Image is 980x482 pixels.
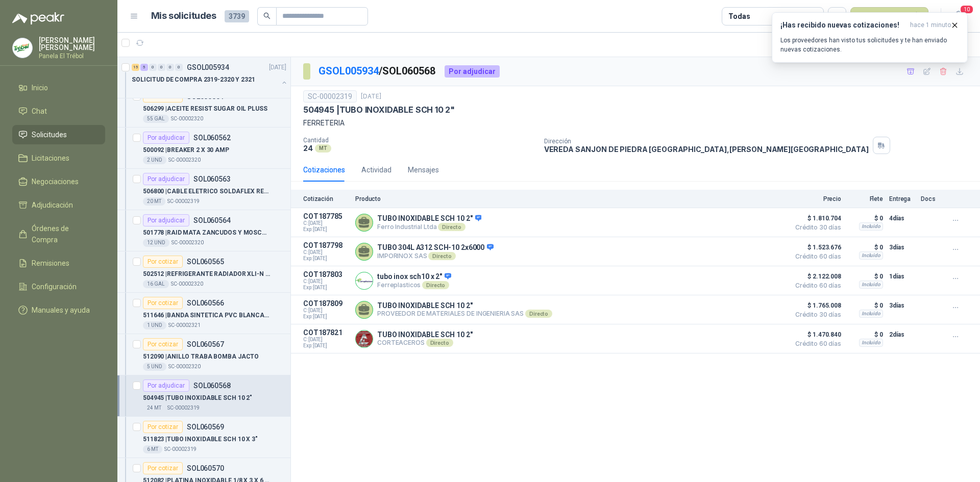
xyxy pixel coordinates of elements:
span: Negociaciones [32,176,79,187]
p: 506800 | CABLE ELETRICO SOLDAFLEX REF/1/0 HF600V [143,187,270,196]
div: Incluido [859,281,883,289]
div: 16 GAL [143,280,169,288]
span: Remisiones [32,258,69,269]
span: Inicio [32,82,48,93]
p: SC-00002320 [171,239,204,247]
span: Crédito 60 días [790,253,841,260]
span: C: [DATE] [303,337,349,343]
p: $ 0 [847,270,883,283]
p: SC-00002321 [168,321,201,329]
p: GSOL005934 [187,64,229,71]
p: SOL060569 [187,423,224,430]
button: 10 [949,7,968,26]
span: Órdenes de Compra [32,223,95,245]
div: Incluido [859,339,883,347]
a: Licitaciones [12,148,105,168]
p: 506299 | ACEITE RESIST SUGAR OIL PLUSS [143,104,267,114]
div: Cotizaciones [303,164,345,175]
p: 504945 | TUBO INOXIDABLE SCH 10 2" [143,393,252,403]
p: $ 0 [847,212,883,224]
div: MT [315,144,331,153]
span: Crédito 30 días [790,224,841,231]
a: Solicitudes [12,125,105,144]
p: Docs [921,195,941,202]
span: search [263,12,271,19]
p: IMPORINOX SAS [377,252,494,260]
a: Por cotizarSOL060565502512 |REFRIGERANTE RADIADOR XLI-N [DOMAIN_NAME]16 GALSC-00002320 [117,251,290,293]
p: COT187798 [303,241,349,249]
p: 2 días [889,328,915,341]
p: SOL060568 [193,382,231,389]
p: Ferro Industrial Ltda [377,223,481,231]
a: Por adjudicarSOL060562500092 |BREAKER 2 X 30 AMP2 UNDSC-00002320 [117,128,290,169]
div: Directo [525,310,552,318]
span: $ 2.122.008 [790,270,841,283]
p: TUBO INOXIDABLE SCH 10 2" [377,301,552,310]
div: Por cotizar [143,421,183,433]
div: Directo [426,339,453,347]
p: [PERSON_NAME] [PERSON_NAME] [39,37,105,51]
p: Ferreplasticos [377,281,451,289]
p: Entrega [889,195,915,202]
div: Mensajes [408,164,439,175]
p: 1 días [889,270,915,283]
div: 20 MT [143,197,165,206]
div: 55 GAL [143,115,169,123]
div: Por adjudicar [445,65,500,78]
a: Por adjudicarSOL060563506800 |CABLE ELETRICO SOLDAFLEX REF/1/0 HF600V20 MTSC-00002319 [117,169,290,210]
p: SC-00002320 [171,115,203,123]
p: SC-00002320 [171,280,203,288]
span: Exp: [DATE] [303,226,349,233]
div: Por cotizar [143,297,183,309]
span: C: [DATE] [303,278,349,285]
span: Solicitudes [32,129,67,140]
p: SC-00002319 [167,404,200,412]
img: Company Logo [13,38,32,58]
span: Chat [32,106,47,117]
div: 0 [166,64,174,71]
div: Directo [422,281,449,289]
span: Crédito 60 días [790,341,841,347]
p: PROVEEDOR DE MATERIALES DE INGENIERIA SAS [377,310,552,318]
span: hace 1 minuto [910,21,951,30]
p: [DATE] [361,92,381,102]
a: Por adjudicarSOL060564501778 |RAID MATA ZANCUDOS Y MOSCAS12 UNDSC-00002320 [117,210,290,251]
div: Incluido [859,251,883,260]
div: 12 UND [143,239,169,247]
span: C: [DATE] [303,308,349,314]
div: 15 [132,64,139,71]
p: SOL060567 [187,341,224,348]
p: FERRETERIA [303,117,968,129]
p: Precio [790,195,841,202]
p: SOL060570 [187,465,224,472]
p: SOL060562 [193,134,231,141]
h3: ¡Has recibido nuevas cotizaciones! [780,21,906,30]
p: TUBO 304L A312 SCH-10 2x6000 [377,243,494,252]
span: Exp: [DATE] [303,256,349,262]
span: Crédito 30 días [790,312,841,318]
p: COT187803 [303,270,349,278]
p: / SOL060568 [318,63,436,79]
a: Por cotizarSOL060566511646 |BANDA SINTETICA PVC BLANCA 3.2MM ESPES1 UNDSC-00002321 [117,293,290,334]
a: Inicio [12,78,105,97]
div: 0 [158,64,165,71]
div: 2 UND [143,156,166,164]
div: Por adjudicar [143,379,189,392]
div: 1 UND [143,321,166,329]
p: $ 0 [847,241,883,253]
div: Incluido [859,222,883,231]
a: 15 5 0 0 0 0 GSOL005934[DATE] SOLICITUD DE COMPRA 2319-2320 Y 2321 [132,61,288,94]
span: 3739 [225,10,249,22]
span: Licitaciones [32,153,69,164]
div: 5 [140,64,148,71]
p: 24 [303,144,313,153]
p: 3 días [889,299,915,312]
a: GSOL005934 [318,65,379,77]
div: 0 [149,64,157,71]
p: 4 días [889,212,915,224]
p: SOL060561 [187,93,224,100]
div: 24 MT [143,404,165,412]
p: SC-00002319 [164,445,197,453]
span: Adjudicación [32,199,73,211]
p: SOL060566 [187,299,224,307]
